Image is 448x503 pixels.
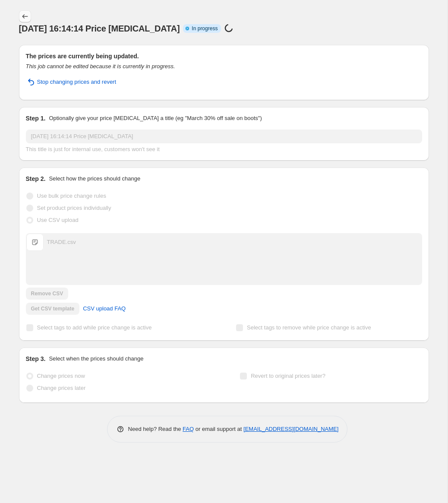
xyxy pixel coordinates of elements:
span: Change prices later [37,385,86,391]
input: 30% off holiday sale [26,130,422,143]
span: Select tags to add while price change is active [37,324,152,331]
a: [EMAIL_ADDRESS][DOMAIN_NAME] [243,426,338,432]
h2: Step 1. [26,114,46,123]
h2: Step 2. [26,174,46,183]
span: Need help? Read the [128,426,183,432]
span: Select tags to remove while price change is active [247,324,371,331]
span: Set product prices individually [37,205,111,211]
span: This title is just for internal use, customers won't see it [26,146,160,152]
span: Change prices now [37,373,85,379]
button: Price change jobs [19,10,31,22]
div: TRADE.csv [47,238,76,247]
span: Revert to original prices later? [251,373,325,379]
h2: The prices are currently being updated. [26,52,422,60]
span: Use CSV upload [37,217,79,223]
span: or email support at [194,426,243,432]
span: Stop changing prices and revert [37,78,117,86]
p: Select when the prices should change [49,354,143,363]
p: Select how the prices should change [49,174,140,183]
h2: Step 3. [26,354,46,363]
p: Optionally give your price [MEDICAL_DATA] a title (eg "March 30% off sale on boots") [49,114,262,123]
span: Use bulk price change rules [37,193,106,199]
span: [DATE] 16:14:14 Price [MEDICAL_DATA] [19,24,180,33]
i: This job cannot be edited because it is currently in progress. [26,63,175,70]
span: In progress [192,25,218,32]
a: FAQ [183,426,194,432]
span: CSV upload FAQ [83,304,126,313]
button: Stop changing prices and revert [21,75,122,89]
a: CSV upload FAQ [78,302,131,316]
